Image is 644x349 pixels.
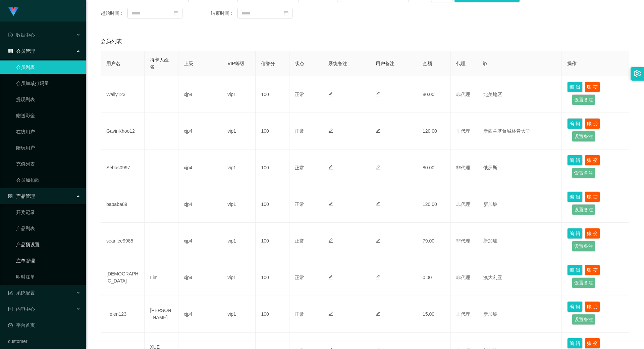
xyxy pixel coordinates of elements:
[634,70,641,77] i: 图标: setting
[295,238,304,244] span: 正常
[8,193,35,199] span: 产品管理
[483,61,487,66] span: ip
[456,311,470,317] span: 非代理
[478,296,562,333] td: 新加坡
[417,296,451,333] td: 15.00
[101,37,122,45] span: 会员列表
[478,223,562,259] td: 新加坡
[456,275,470,280] span: 非代理
[16,206,80,219] a: 开奖记录
[567,338,583,349] button: 编 辑
[328,202,333,206] i: 图标: edit
[295,92,304,97] span: 正常
[567,82,583,92] button: 编 辑
[16,157,80,171] a: 充值列表
[101,76,145,113] td: Wally123
[456,238,470,244] span: 非代理
[101,113,145,149] td: GavinKhoo12
[16,60,80,74] a: 会员列表
[178,186,222,223] td: xjp4
[145,259,178,296] td: Lim
[150,57,169,70] span: 持卡人姓名
[295,128,304,134] span: 正常
[567,155,583,166] button: 编 辑
[567,265,583,275] button: 编 辑
[585,265,600,275] button: 账 变
[585,228,600,239] button: 账 变
[456,128,470,134] span: 非代理
[423,61,432,66] span: 金额
[456,61,466,66] span: 代理
[106,61,120,66] span: 用户名
[101,296,145,333] td: Helen123
[178,223,222,259] td: xjp4
[295,202,304,207] span: 正常
[178,76,222,113] td: xjp4
[8,33,13,37] i: 图标: check-circle-o
[376,202,380,206] i: 图标: edit
[585,191,600,202] button: 账 变
[376,238,380,243] i: 图标: edit
[478,149,562,186] td: 俄罗斯
[572,204,595,215] button: 设置备注
[8,306,35,312] span: 内容中心
[256,76,289,113] td: 100
[572,241,595,252] button: 设置备注
[328,238,333,243] i: 图标: edit
[101,186,145,223] td: bababa89
[456,202,470,207] span: 非代理
[16,141,80,155] a: 陪玩用户
[376,165,380,170] i: 图标: edit
[101,259,145,296] td: [DEMOGRAPHIC_DATA]
[456,165,470,170] span: 非代理
[256,186,289,223] td: 100
[16,173,80,187] a: 会员加扣款
[417,149,451,186] td: 80.00
[178,149,222,186] td: xjp4
[417,223,451,259] td: 79.00
[417,259,451,296] td: 0.00
[178,296,222,333] td: xjp4
[585,118,600,129] button: 账 变
[8,32,35,38] span: 数据中心
[101,223,145,259] td: seanlee9985
[417,76,451,113] td: 80.00
[567,191,583,202] button: 编 辑
[256,149,289,186] td: 100
[256,223,289,259] td: 100
[261,61,275,66] span: 信誉分
[284,11,288,15] i: 图标: calendar
[222,186,256,223] td: vip1
[328,61,347,66] span: 系统备注
[585,155,600,166] button: 账 变
[572,277,595,288] button: 设置备注
[178,259,222,296] td: xjp4
[16,238,80,251] a: 产品预设置
[585,82,600,92] button: 账 变
[222,76,256,113] td: vip1
[8,307,13,311] i: 图标: profile
[8,7,19,16] img: logo.9652507e.png
[328,92,333,96] i: 图标: edit
[478,113,562,149] td: 新西兰基督城林肯大学
[222,259,256,296] td: vip1
[328,128,333,133] i: 图标: edit
[16,77,80,90] a: 会员加减打码量
[8,49,13,53] i: 图标: table
[376,61,394,66] span: 用户备注
[256,259,289,296] td: 100
[417,113,451,149] td: 120.00
[376,275,380,279] i: 图标: edit
[295,311,304,317] span: 正常
[567,61,577,66] span: 操作
[256,296,289,333] td: 100
[585,338,600,349] button: 账 变
[8,335,80,348] a: customer
[8,48,35,54] span: 会员管理
[572,131,595,142] button: 设置备注
[101,10,127,17] span: 起始时间：
[184,61,193,66] span: 上级
[572,94,595,105] button: 设置备注
[222,113,256,149] td: vip1
[8,318,80,332] a: 图标: dashboard平台首页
